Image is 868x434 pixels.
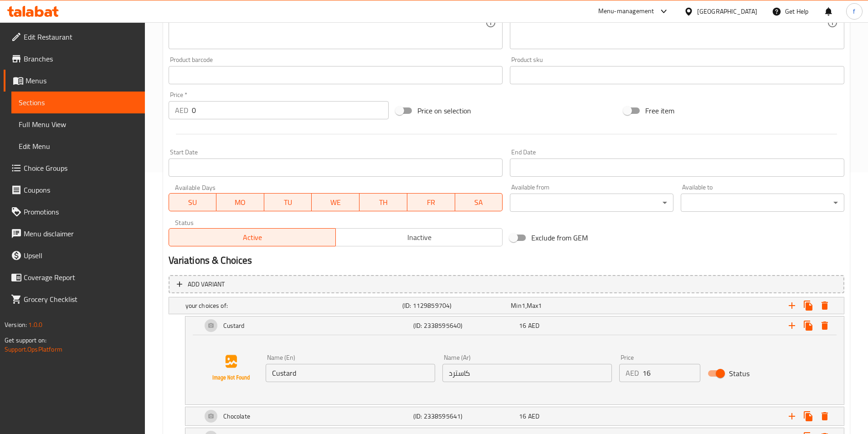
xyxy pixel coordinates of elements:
[175,1,486,45] textarea: Fresh donuts topped with a variety of options: creamy custard, chocolate, or pistachio.
[173,231,332,244] span: Active
[4,288,145,310] a: Grocery Checklist
[185,407,844,425] div: Expand
[411,196,452,209] span: FR
[169,66,503,84] input: Please enter product barcode
[681,194,844,212] div: ​
[4,201,145,223] a: Promotions
[519,320,526,332] span: 16
[4,245,145,266] a: Upsell
[24,272,138,283] span: Coverage Report
[19,97,138,108] span: Sections
[175,105,188,116] p: AED
[697,6,757,16] div: [GEOGRAPHIC_DATA]
[169,193,217,211] button: SU
[185,301,399,310] h5: your choices of:
[413,321,515,330] h5: (ID: 2338595640)
[527,300,538,311] span: Max
[516,1,827,45] textarea: دونات طازجة مغطاة بخيارات متنوعة: كاسترد كريمي أو شوكولاتة أو فستق.
[11,113,145,135] a: Full Menu View
[784,317,800,334] button: Add new choice
[24,250,138,261] span: Upsell
[455,193,503,211] button: SA
[363,196,404,209] span: TH
[4,48,145,70] a: Branches
[264,193,312,211] button: TU
[538,300,542,311] span: 1
[784,297,800,314] button: Add new choice group
[800,408,817,424] button: Clone new choice
[5,334,46,346] span: Get support on:
[24,184,138,195] span: Coupons
[169,228,336,246] button: Active
[413,412,515,421] h5: (ID: 2338595641)
[223,412,250,421] h5: Chocolate
[24,294,138,305] span: Grocery Checklist
[784,408,800,424] button: Add new choice
[853,6,855,16] span: f
[11,135,145,157] a: Edit Menu
[531,232,588,243] span: Exclude from GEM
[266,364,435,382] input: Enter name En
[800,317,817,334] button: Clone new choice
[417,105,471,116] span: Price on selection
[528,320,539,332] span: AED
[4,179,145,201] a: Coupons
[360,193,407,211] button: TH
[407,193,455,211] button: FR
[268,196,308,209] span: TU
[188,279,225,290] span: Add variant
[645,105,674,116] span: Free item
[169,254,844,267] h2: Variations & Choices
[510,194,673,212] div: ​
[729,368,750,379] span: Status
[459,196,499,209] span: SA
[24,228,138,239] span: Menu disclaimer
[519,410,526,422] span: 16
[169,275,844,294] button: Add variant
[510,66,844,84] input: Please enter product sku
[522,300,525,311] span: 1
[511,301,616,310] div: ,
[817,408,833,424] button: Delete Chocolate
[202,339,260,397] img: Ae5nvW7+0k+MAAAAAElFTkSuQmCC
[24,53,138,64] span: Branches
[173,196,213,209] span: SU
[169,297,844,314] div: Expand
[642,364,700,382] input: Please enter price
[192,101,389,119] input: Please enter price
[817,317,833,334] button: Delete Custard
[19,119,138,130] span: Full Menu View
[511,300,521,311] span: Min
[223,321,245,330] h5: Custard
[817,297,833,314] button: Delete your choices of:
[315,196,356,209] span: WE
[4,157,145,179] a: Choice Groups
[216,193,264,211] button: MO
[28,319,42,331] span: 1.0.0
[19,141,138,152] span: Edit Menu
[4,266,145,288] a: Coverage Report
[335,228,503,246] button: Inactive
[24,31,138,42] span: Edit Restaurant
[800,297,817,314] button: Clone choice group
[26,75,138,86] span: Menus
[402,301,507,310] h5: (ID: 1129859704)
[598,6,654,17] div: Menu-management
[442,364,612,382] input: Enter name Ar
[312,193,360,211] button: WE
[220,196,261,209] span: MO
[626,368,639,378] p: AED
[4,223,145,245] a: Menu disclaimer
[5,319,27,331] span: Version:
[4,26,145,48] a: Edit Restaurant
[528,410,539,422] span: AED
[24,163,138,174] span: Choice Groups
[5,343,62,355] a: Support.OpsPlatform
[11,92,145,113] a: Sections
[339,231,499,244] span: Inactive
[4,70,145,92] a: Menus
[185,317,844,335] div: Expand
[24,206,138,217] span: Promotions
